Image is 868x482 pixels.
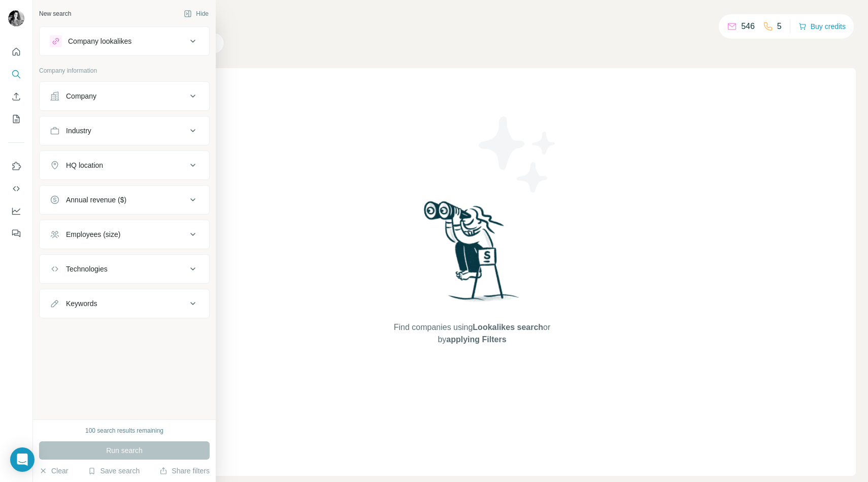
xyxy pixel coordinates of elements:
div: 100 search results remaining [85,426,163,435]
h4: Search [88,12,856,26]
button: Hide [177,6,216,21]
button: Save search [88,466,140,476]
button: Technologies [40,257,209,281]
button: Share filters [159,466,210,476]
button: Use Surfe on LinkedIn [8,157,24,175]
button: Buy credits [798,19,846,34]
img: Surfe Illustration - Woman searching with binoculars [419,198,525,312]
button: HQ location [40,153,209,177]
p: 546 [741,20,755,33]
button: Dashboard [8,202,24,220]
button: Use Surfe API [8,179,24,198]
div: Company [66,91,96,101]
div: Open Intercom Messenger [10,447,35,472]
button: Quick start [8,43,24,61]
p: 5 [777,20,782,33]
button: Search [8,65,24,83]
button: Employees (size) [40,222,209,247]
button: Feedback [8,224,24,243]
span: Find companies using or by [391,321,553,346]
button: Enrich CSV [8,87,24,106]
button: Industry [40,118,209,143]
p: Company information [39,66,210,75]
div: Company lookalikes [68,36,131,46]
button: Company lookalikes [40,29,209,53]
img: Avatar [8,10,24,26]
div: Industry [66,126,91,136]
img: Surfe Illustration - Stars [472,109,563,200]
button: Annual revenue ($) [40,188,209,212]
div: New search [39,9,71,18]
span: applying Filters [446,335,506,344]
div: Technologies [66,264,108,274]
span: Lookalikes search [473,323,543,332]
div: HQ location [66,160,103,170]
div: Employees (size) [66,229,120,239]
button: My lists [8,110,24,128]
button: Company [40,84,209,108]
button: Clear [39,466,68,476]
button: Keywords [40,291,209,316]
div: Annual revenue ($) [66,195,126,205]
div: Keywords [66,298,97,309]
